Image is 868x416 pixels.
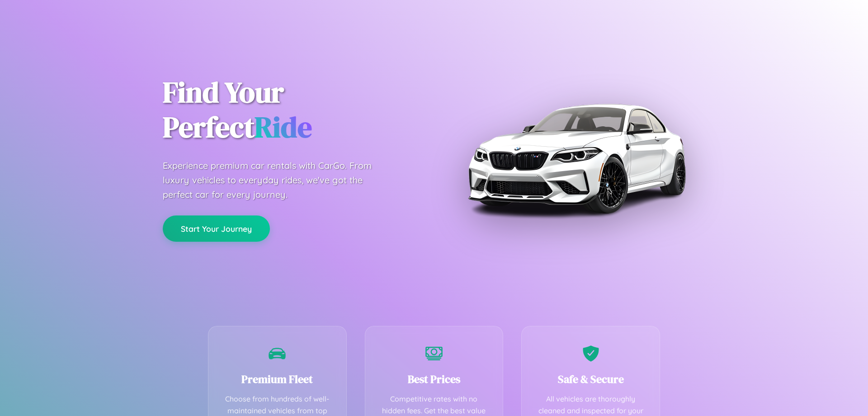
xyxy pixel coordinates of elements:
[163,75,420,145] h1: Find Your Perfect
[222,372,333,387] h3: Premium Fleet
[379,372,490,387] h3: Best Prices
[255,107,312,147] span: Ride
[163,158,389,202] p: Experience premium car rentals with CarGo. From luxury vehicles to everyday rides, we've got the ...
[535,372,646,387] h3: Safe & Secure
[163,215,270,242] button: Start Your Journey
[463,45,689,272] img: Premium BMW car rental vehicle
